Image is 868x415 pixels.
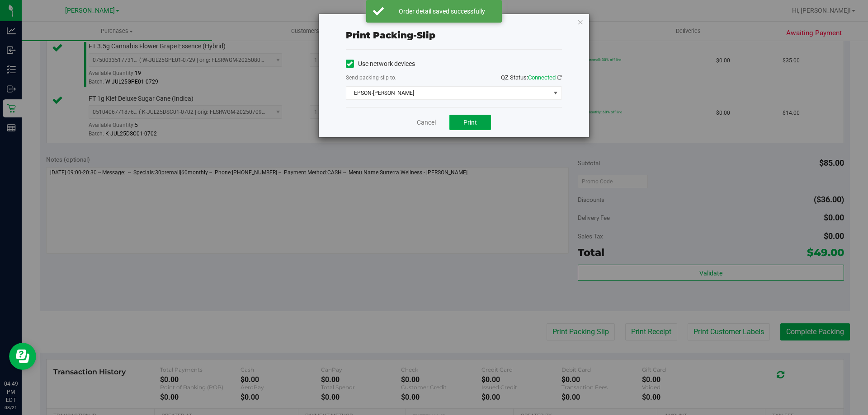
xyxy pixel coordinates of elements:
[9,343,36,370] iframe: Resource center
[346,74,396,82] label: Send packing-slip to:
[389,7,495,16] div: Order detail saved successfully
[463,119,477,126] span: Print
[417,118,436,127] a: Cancel
[501,74,562,81] span: QZ Status:
[449,115,491,130] button: Print
[528,74,556,81] span: Connected
[346,30,435,41] span: Print packing-slip
[550,87,561,99] span: select
[346,59,415,69] label: Use network devices
[346,87,550,99] span: EPSON-[PERSON_NAME]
